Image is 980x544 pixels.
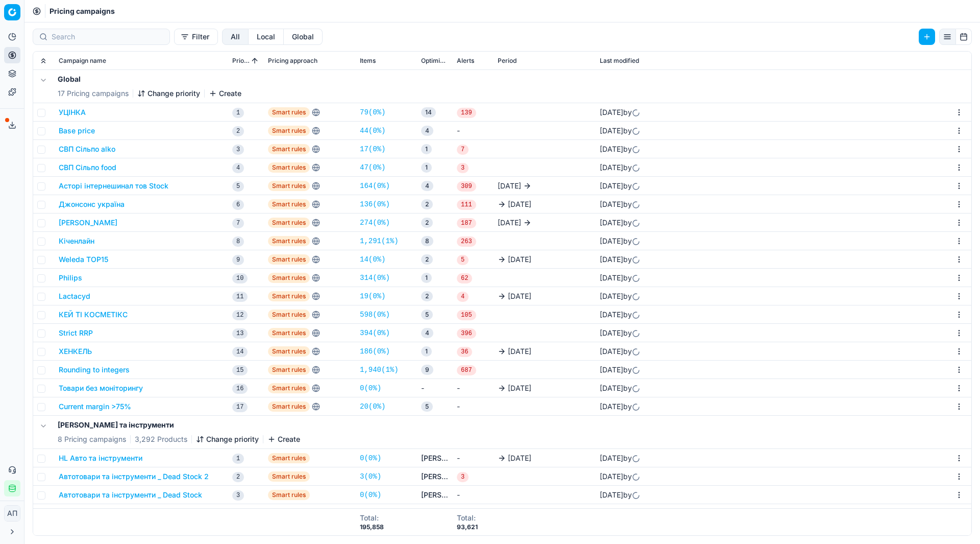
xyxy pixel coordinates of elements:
[457,200,476,210] span: 111
[457,218,476,228] span: 187
[360,236,399,246] a: 1,291(1%)
[232,57,250,65] span: Priority
[421,365,433,375] span: 9
[600,346,640,357] div: by
[360,383,381,393] a: 0(0%)
[421,471,449,482] a: [PERSON_NAME] та інструменти
[59,126,95,136] button: Base price
[600,310,640,320] div: by
[600,181,623,190] span: [DATE]
[457,108,476,118] span: 139
[508,291,531,301] span: [DATE]
[59,218,117,228] button: [PERSON_NAME]
[417,379,453,397] td: -
[59,181,168,191] button: Асторі інтернешинал тов Stock
[360,453,381,463] a: 0(0%)
[600,199,640,209] div: by
[360,218,390,228] a: 274(0%)
[360,490,381,500] a: 0(0%)
[59,144,115,154] button: СВП Сільпо alko
[508,254,531,265] span: [DATE]
[421,181,433,191] span: 4
[457,523,478,531] div: 93,621
[360,57,376,65] span: Items
[360,126,385,136] a: 44(0%)
[59,273,82,283] button: Philips
[508,453,531,463] span: [DATE]
[232,402,248,412] span: 17
[421,401,433,412] span: 5
[600,402,623,411] span: [DATE]
[360,199,390,209] a: 136(0%)
[453,379,494,397] td: -
[600,454,623,462] span: [DATE]
[59,490,202,500] button: Автотовари та інструменти _ Dead Stock
[232,384,248,394] span: 16
[457,472,469,482] span: 3
[58,420,300,430] h5: [PERSON_NAME] та інструменти
[360,328,390,338] a: 394(0%)
[284,29,323,45] button: global
[600,200,623,208] span: [DATE]
[268,218,310,228] span: Smart rules
[600,181,640,191] div: by
[59,291,90,301] button: Lactacyd
[457,181,476,192] span: 309
[600,218,640,228] div: by
[421,273,432,283] span: 1
[232,200,244,210] span: 6
[360,365,399,375] a: 1,940(1%)
[232,236,244,247] span: 8
[360,291,385,301] a: 19(0%)
[498,218,521,228] span: [DATE]
[600,383,640,393] div: by
[600,472,623,481] span: [DATE]
[421,254,433,265] span: 2
[600,273,640,283] div: by
[508,199,531,209] span: [DATE]
[600,453,640,463] div: by
[268,365,310,375] span: Smart rules
[135,434,187,444] span: 3,292 Products
[600,254,640,265] div: by
[360,273,390,283] a: 314(0%)
[600,126,623,135] span: [DATE]
[268,144,310,154] span: Smart rules
[268,291,310,301] span: Smart rules
[360,144,385,154] a: 17(0%)
[4,505,20,522] button: АП
[600,236,640,246] div: by
[249,29,284,45] button: local
[498,57,517,65] span: Period
[58,88,129,99] span: 17 Pricing campaigns
[268,383,310,393] span: Smart rules
[58,74,241,84] h5: Global
[232,255,244,265] span: 9
[453,397,494,416] td: -
[457,347,472,357] span: 36
[453,122,494,140] td: -
[600,162,640,173] div: by
[268,346,310,357] span: Smart rules
[232,347,248,357] span: 14
[360,523,384,531] div: 195,858
[421,453,449,463] a: [PERSON_NAME] та інструменти
[232,490,244,501] span: 3
[600,255,623,264] span: [DATE]
[59,346,92,357] button: ХЕНКЕЛЬ
[600,471,640,482] div: by
[232,292,248,302] span: 11
[600,365,623,374] span: [DATE]
[59,310,128,320] button: КЕЙ ТІ КОСМЕТІКС
[59,383,143,393] button: Товари без моніторингу
[268,273,310,283] span: Smart rules
[421,291,433,301] span: 2
[360,401,385,412] a: 20(0%)
[453,449,494,467] td: -
[268,181,310,191] span: Smart rules
[50,6,115,16] nav: breadcrumb
[421,144,432,154] span: 1
[268,471,310,482] span: Smart rules
[268,236,310,246] span: Smart rules
[457,273,472,283] span: 62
